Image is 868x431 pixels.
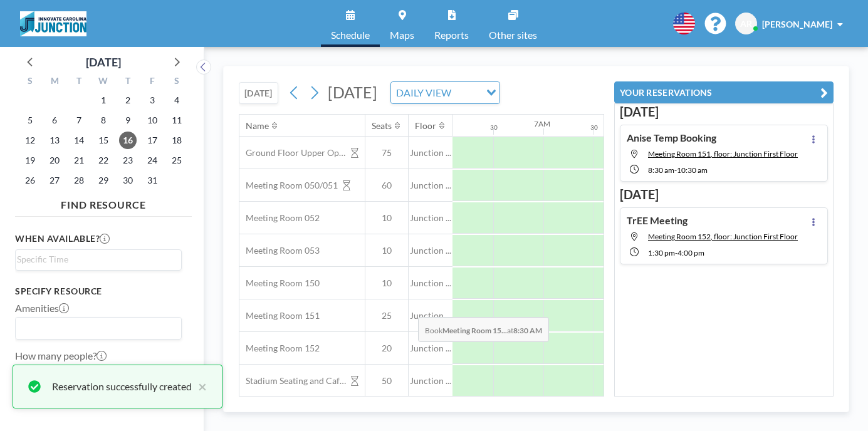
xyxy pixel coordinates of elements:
[365,180,408,191] span: 60
[119,172,137,189] span: Thursday, October 30, 2025
[119,132,137,149] span: Thursday, October 16, 2025
[140,74,164,90] div: F
[534,119,550,128] div: 7AM
[648,165,674,175] span: 8:30 AM
[246,120,269,132] div: Name
[391,82,499,103] div: Search for option
[409,375,452,387] span: Junction ...
[409,245,452,256] span: Junction ...
[239,212,320,224] span: Meeting Room 052
[86,53,121,71] div: [DATE]
[15,302,69,314] label: Amenities
[627,214,688,227] h4: TrEE Meeting
[675,248,677,257] span: -
[365,147,408,158] span: 75
[489,30,537,40] span: Other sites
[92,74,116,90] div: W
[119,91,137,109] span: Thursday, October 2, 2025
[239,278,320,289] span: Meeting Room 150
[415,120,436,132] div: Floor
[46,152,63,169] span: Monday, October 20, 2025
[95,112,112,129] span: Wednesday, October 8, 2025
[21,172,39,189] span: Sunday, October 26, 2025
[144,172,161,189] span: Friday, October 31, 2025
[418,317,549,342] span: Book at
[119,112,137,129] span: Thursday, October 9, 2025
[365,310,408,321] span: 25
[409,147,452,158] span: Junction ...
[513,326,542,335] b: 8:30 AM
[70,172,88,189] span: Tuesday, October 28, 2025
[15,286,182,297] h3: Specify resource
[627,132,716,144] h4: Anise Temp Booking
[46,112,63,129] span: Monday, October 6, 2025
[434,30,469,40] span: Reports
[70,152,88,169] span: Tuesday, October 21, 2025
[95,132,112,149] span: Wednesday, October 15, 2025
[365,212,408,224] span: 10
[95,91,112,109] span: Wednesday, October 1, 2025
[590,123,598,132] div: 30
[740,18,752,29] span: AR
[95,152,112,169] span: Wednesday, October 22, 2025
[20,11,86,36] img: organization-logo
[677,165,708,175] span: 10:30 AM
[16,250,181,269] div: Search for option
[115,74,140,90] div: T
[490,123,498,132] div: 30
[409,180,452,191] span: Junction ...
[164,74,189,90] div: S
[409,310,452,321] span: Junction ...
[168,152,186,169] span: Saturday, October 25, 2025
[15,194,192,211] h4: FIND RESOURCE
[17,320,174,336] input: Search for option
[144,112,161,129] span: Friday, October 10, 2025
[168,91,186,109] span: Saturday, October 4, 2025
[192,379,207,394] button: close
[620,187,828,202] h3: [DATE]
[144,132,161,149] span: Friday, October 17, 2025
[15,350,107,362] label: How many people?
[119,152,137,169] span: Thursday, October 23, 2025
[144,91,161,109] span: Friday, October 3, 2025
[239,245,320,256] span: Meeting Room 053
[67,74,92,90] div: T
[21,152,39,169] span: Sunday, October 19, 2025
[674,165,677,175] span: -
[365,278,408,289] span: 10
[762,19,832,29] span: [PERSON_NAME]
[144,152,161,169] span: Friday, October 24, 2025
[442,326,507,335] b: Meeting Room 15...
[648,149,798,158] span: Meeting Room 151, floor: Junction First Floor
[409,212,452,224] span: Junction ...
[394,85,454,101] span: DAILY VIEW
[95,172,112,189] span: Wednesday, October 29, 2025
[620,104,828,120] h3: [DATE]
[409,343,452,354] span: Junction ...
[331,30,370,40] span: Schedule
[239,180,338,191] span: Meeting Room 050/051
[648,232,798,241] span: Meeting Room 152, floor: Junction First Floor
[390,30,414,40] span: Maps
[46,172,63,189] span: Monday, October 27, 2025
[677,248,704,257] span: 4:00 PM
[328,83,377,101] span: [DATE]
[17,252,174,266] input: Search for option
[455,85,479,101] input: Search for option
[16,318,181,339] div: Search for option
[648,248,675,257] span: 1:30 PM
[52,379,192,394] div: Reservation successfully created
[409,278,452,289] span: Junction ...
[70,112,88,129] span: Tuesday, October 7, 2025
[21,132,39,149] span: Sunday, October 12, 2025
[365,245,408,256] span: 10
[365,375,408,387] span: 50
[365,343,408,354] span: 20
[46,132,63,149] span: Monday, October 13, 2025
[614,81,834,103] button: YOUR RESERVATIONS
[168,112,186,129] span: Saturday, October 11, 2025
[239,147,346,158] span: Ground Floor Upper Open Area
[18,74,43,90] div: S
[372,120,392,132] div: Seats
[239,310,320,321] span: Meeting Room 151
